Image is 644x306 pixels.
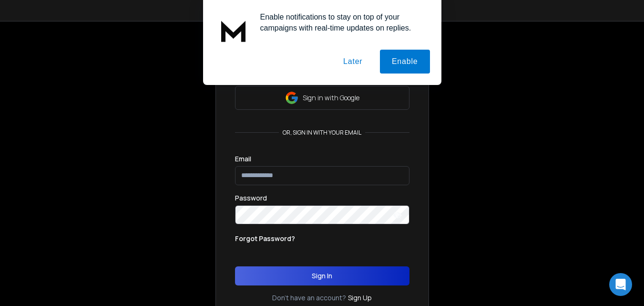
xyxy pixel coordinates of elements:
label: Password [235,195,267,201]
a: Sign Up [348,293,372,303]
p: Forgot Password? [235,234,295,243]
p: or, sign in with your email [279,129,365,137]
div: Open Intercom Messenger [609,273,632,296]
button: Enable [380,50,430,74]
button: Later [331,50,374,74]
img: notification icon [215,11,253,50]
div: Enable notifications to stay on top of your campaigns with real-time updates on replies. [253,11,430,33]
p: Don't have an account? [272,293,346,303]
p: Sign in with Google [303,93,359,103]
button: Sign In [235,266,409,285]
label: Email [235,156,251,162]
button: Sign in with Google [235,86,409,110]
